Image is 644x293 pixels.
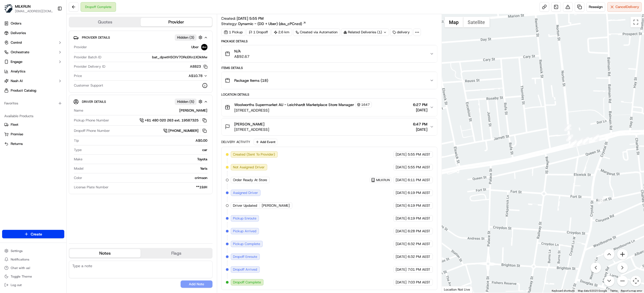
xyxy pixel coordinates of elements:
[442,286,473,293] div: Location Not Live
[443,286,461,293] img: Google
[233,254,257,259] span: Dropoff Enroute
[4,141,62,146] a: Returns
[617,276,628,286] button: Zoom out
[565,124,571,131] div: 15
[361,103,370,107] span: 1647
[254,139,277,145] button: Add Event
[262,203,290,208] span: [PERSON_NAME]
[145,118,199,123] span: +61 480 020 263 ext. 19587325
[233,178,267,182] span: Order Ready At Store
[221,92,438,97] div: Location Details
[396,216,407,221] span: [DATE]
[234,121,265,127] span: [PERSON_NAME]
[74,64,105,69] span: Provider Delivery ID
[396,242,407,246] span: [DATE]
[2,130,64,139] button: Promise
[11,21,21,26] span: Orders
[631,276,641,286] button: Map camera controls
[11,141,23,146] span: Returns
[2,247,64,255] button: Settings
[2,120,64,129] button: Fleet
[413,127,428,132] span: [DATE]
[69,18,141,26] button: Quotes
[234,48,250,54] span: N/A
[152,55,208,60] span: bat_dpwtHSOIV7ORcEKn1XDkMw
[2,48,64,56] button: Orchestrate
[189,74,203,78] span: A$10.78
[74,185,109,190] span: License Plate Number
[74,108,83,113] span: Name
[341,29,389,36] div: Related Deliveries (1)
[293,29,340,36] a: Created via Automation
[85,108,208,113] div: [PERSON_NAME]
[163,128,208,134] a: [PHONE_NUMBER]
[408,178,431,182] span: 6:11 PM AEST
[234,54,250,59] span: A$92.67
[2,99,64,108] div: Favorites
[604,249,615,260] button: Move up
[74,138,79,143] span: Tip
[621,289,642,292] a: Report a map error
[408,216,431,221] span: 6:19 PM AEST
[222,118,437,135] button: [PERSON_NAME][STREET_ADDRESS]6:47 PM[DATE]
[237,16,264,21] span: [DATE] 5:55 PM
[221,29,245,36] div: 1 Pickup
[390,29,412,36] div: delivery
[408,280,431,285] span: 7:03 PM AEST
[233,152,275,157] span: Created (Sent To Provider)
[4,4,13,13] img: MILKRUN
[396,203,407,208] span: [DATE]
[2,2,55,15] button: MILKRUNMILKRUN[EMAIL_ADDRESS][DOMAIN_NAME]
[233,280,261,285] span: Dropoff Complete
[85,157,208,162] div: Toyota
[221,140,251,144] div: Delivery Activity
[443,286,461,293] a: Open this area in Google Maps (opens a new window)
[233,267,257,272] span: Dropoff Arrived
[11,59,22,64] span: Engage
[74,128,110,133] span: Dropoff Phone Number
[11,40,22,45] span: Control
[396,178,407,182] span: [DATE]
[233,229,257,234] span: Pickup Arrived
[11,122,18,127] span: Fleet
[247,29,271,36] div: 1 Dropoff
[2,256,64,263] button: Notifications
[31,231,42,237] span: Create
[2,273,64,280] button: Toggle Theme
[396,280,407,285] span: [DATE]
[81,138,208,143] div: A$0.00
[617,262,628,273] button: Move right
[2,112,64,120] div: Available Products
[408,190,431,195] span: 6:19 PM AEST
[74,83,103,88] span: Customer Support
[234,102,354,107] span: Woolworths Supermarket AU - Leichhardt Marketplace Store Manager
[221,21,306,26] div: Strategy:
[396,267,407,272] span: [DATE]
[73,33,208,42] button: Provider DetailsHidden (3)
[408,242,431,246] span: 6:32 PM AEST
[74,166,84,171] span: Model
[272,29,292,36] div: 2.6 km
[82,100,106,104] span: Driver Details
[15,9,53,13] button: [EMAIL_ADDRESS][DOMAIN_NAME]
[86,166,208,171] div: Yaris
[177,35,194,40] span: Hidden ( 3 )
[570,140,577,147] div: 17
[11,283,22,287] span: Log out
[84,148,208,152] div: car
[396,254,407,259] span: [DATE]
[11,50,29,55] span: Orchestrate
[221,16,264,21] span: Created:
[396,229,407,234] span: [DATE]
[11,257,29,262] span: Notifications
[631,17,641,27] button: Toggle fullscreen view
[413,102,428,107] span: 6:27 PM
[221,39,438,43] div: Package Details
[2,140,64,148] button: Returns
[408,165,431,170] span: 5:55 PM AEST
[222,72,437,89] button: Package Items (18)
[11,79,23,83] span: Nash AI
